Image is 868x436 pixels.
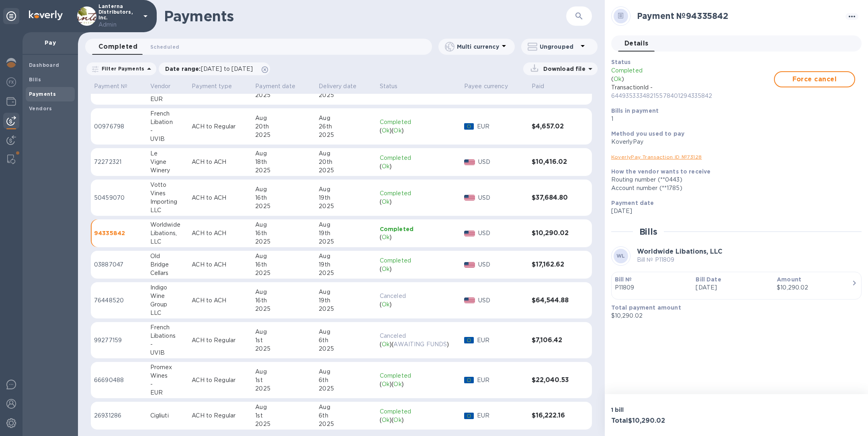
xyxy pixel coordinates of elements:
div: Indigo [150,283,186,292]
h3: Total $10,290.02 [611,417,733,425]
p: 26931286 [94,411,144,420]
p: Status [380,82,398,91]
div: Votto [150,181,186,189]
b: Method you used to pay [611,130,684,137]
div: Aug [255,288,312,296]
span: Scheduled [150,43,179,51]
div: Wines [150,372,186,380]
p: Multi currency [457,43,499,51]
div: ( ) [380,162,458,171]
div: 2025 [255,202,312,211]
img: Logo [29,10,63,20]
div: Date range:[DATE] to [DATE] [159,62,270,75]
img: USD [464,195,475,200]
p: USD [478,260,526,269]
div: 2025 [255,131,312,139]
h3: $64,544.88 [532,297,574,304]
div: 18th [255,158,312,166]
p: Admin [98,21,139,29]
div: 2025 [255,345,312,353]
div: EUR [150,95,186,103]
p: Paid [532,82,544,91]
div: LLC [150,238,186,246]
div: 2025 [319,238,373,246]
p: ACH to Regular [192,376,249,384]
p: P11809 [615,283,690,292]
h3: $10,416.02 [532,158,574,166]
p: 03887047 [94,260,144,269]
img: USD [464,262,475,268]
p: Date range : [165,65,257,73]
b: Bills [29,76,41,83]
div: Winery [150,166,186,175]
p: Canceled [380,292,458,300]
p: ( ) [611,75,774,83]
p: 99277159 [94,336,144,345]
div: 2025 [255,91,312,99]
div: Aug [319,221,373,229]
div: 2025 [255,305,312,313]
div: 2025 [319,305,373,313]
div: 19th [319,296,373,305]
div: 2025 [319,420,373,428]
div: Aug [255,114,312,122]
div: Aug [319,288,373,296]
div: ( ) ( ) [380,340,458,349]
p: ACH to ACH [192,158,249,166]
div: Aug [319,368,373,376]
img: Wallets [6,97,16,106]
b: Total payment amount [611,304,681,311]
p: 1 bill [611,406,733,414]
h3: $4,657.02 [532,123,574,130]
img: USD [464,159,475,165]
div: 16th [255,229,312,238]
h2: Bills [639,227,657,237]
p: [DATE] [696,283,770,292]
div: 19th [319,229,373,238]
div: Wine [150,292,186,300]
p: Payment № [94,82,127,91]
div: ( ) [380,300,458,309]
div: 1st [255,376,312,384]
div: EUR [150,388,186,397]
div: Le [150,149,186,158]
div: 16th [255,260,312,269]
p: Completed [380,407,458,416]
b: Status [611,59,631,65]
p: USD [478,296,526,305]
p: TransactionId - [611,83,774,100]
p: Ok [393,126,401,135]
div: 2025 [319,384,373,393]
p: Completed [611,66,774,75]
p: Ok [382,380,390,388]
div: Aug [255,149,312,158]
div: Aug [255,185,312,194]
span: Completed [98,41,137,52]
p: ACH to ACH [192,260,249,269]
div: 20th [255,122,312,131]
p: Ok [382,300,390,309]
span: Delivery date [319,82,367,91]
p: 64493533348215578401294335842 [611,92,774,100]
div: 2025 [319,91,373,99]
div: Worldwide [150,221,186,229]
div: Aug [319,149,373,158]
div: 2025 [319,269,373,277]
p: Payment date [255,82,295,91]
div: Vigne [150,158,186,166]
p: ACH to ACH [192,194,249,202]
div: 2025 [319,131,373,139]
div: Aug [255,368,312,376]
p: ACH to Regular [192,336,249,345]
div: Cigliuti [150,411,186,420]
p: Bill № P11809 [637,256,723,264]
span: Payment type [192,82,242,91]
div: Account number (**1785) [611,184,855,192]
p: Ok [382,126,390,135]
p: Ok [393,416,401,424]
div: 19th [319,260,373,269]
div: 1st [255,336,312,345]
h2: Payment № 94335842 [637,11,842,21]
b: Dashboard [29,62,59,68]
div: 2025 [319,345,373,353]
